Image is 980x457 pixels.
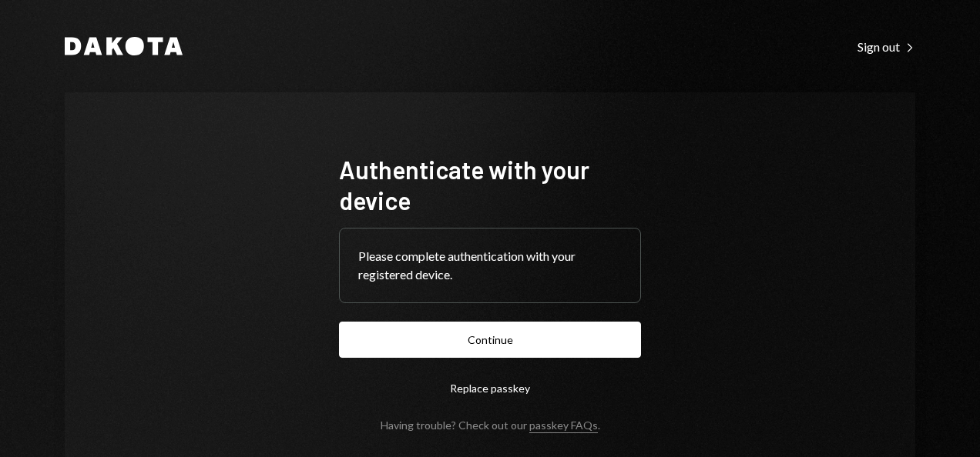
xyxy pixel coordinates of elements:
h1: Authenticate with your device [339,154,641,215]
div: Sign out [857,39,915,55]
div: Having trouble? Check out our . [381,419,600,432]
a: Sign out [857,38,915,55]
button: Replace passkey [339,370,641,406]
a: passkey FAQs [529,419,598,433]
button: Continue [339,322,641,358]
div: Please complete authentication with your registered device. [358,247,622,284]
